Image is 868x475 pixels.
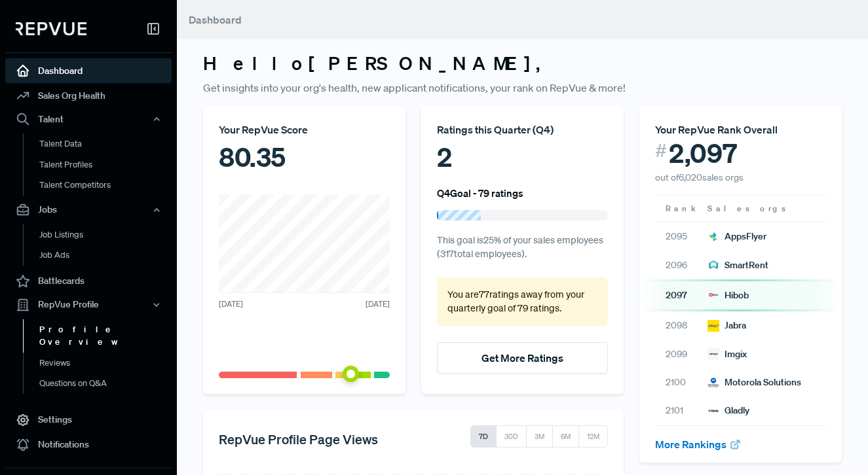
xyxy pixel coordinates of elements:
[526,425,553,448] button: 3M
[5,408,172,432] a: Settings
[23,319,189,353] a: Profile Overview
[708,405,719,417] img: Gladly
[708,289,749,302] div: Hibob
[219,122,390,137] div: Your RepVue Score
[708,320,719,332] img: Jabra
[708,259,719,271] img: SmartRent
[666,289,697,302] span: 2097
[5,83,172,108] a: Sales Org Health
[666,404,697,417] span: 2101
[708,377,719,389] img: Motorola Solutions
[666,203,697,215] span: Rank
[578,425,608,448] button: 12M
[666,230,697,243] span: 2095
[708,231,719,243] img: AppsFlyer
[470,425,497,448] button: 7D
[5,58,172,83] a: Dashboard
[655,123,778,136] span: Your RepVue Rank Overall
[655,438,742,451] a: More Rankings
[23,224,189,245] a: Job Listings
[666,376,697,389] span: 2100
[203,52,842,75] h3: Hello [PERSON_NAME] ,
[437,137,608,177] div: 2
[708,347,747,361] div: Imgix
[708,230,766,243] div: AppsFlyer
[23,353,189,374] a: Reviews
[437,234,608,262] p: This goal is 25 % of your sales employees ( 317 total employees).
[23,373,189,394] a: Questions on Q&A
[16,22,86,35] img: RepVue
[437,122,608,137] div: Ratings this Quarter ( Q4 )
[437,342,608,374] button: Get More Ratings
[708,376,801,389] div: Motorola Solutions
[219,431,378,447] h5: RepVue Profile Page Views
[655,171,744,183] span: out of 6,020 sales orgs
[366,298,390,310] span: [DATE]
[5,269,172,294] a: Battlecards
[708,258,768,272] div: SmartRent
[203,80,842,96] p: Get insights into your org's health, new applicant notifications, your rank on RepVue & more!
[5,199,172,221] button: Jobs
[5,432,172,457] a: Notifications
[655,137,667,164] span: #
[23,175,189,196] a: Talent Competitors
[437,187,523,199] h6: Q4 Goal - 79 ratings
[23,133,189,154] a: Talent Data
[669,137,737,169] span: 2,097
[666,258,697,272] span: 2096
[708,203,788,215] span: Sales orgs
[5,294,172,316] button: RepVue Profile
[219,137,390,177] div: 80.35
[447,288,597,316] p: You are 77 ratings away from your quarterly goal of 79 ratings .
[219,298,243,310] span: [DATE]
[496,425,527,448] button: 30D
[552,425,579,448] button: 6M
[708,348,719,360] img: Imgix
[189,13,242,26] span: Dashboard
[5,108,172,130] button: Talent
[23,154,189,175] a: Talent Profiles
[708,289,719,301] img: Hibob
[708,404,749,417] div: Gladly
[23,245,189,266] a: Job Ads
[666,319,697,332] span: 2098
[708,319,746,332] div: Jabra
[666,347,697,361] span: 2099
